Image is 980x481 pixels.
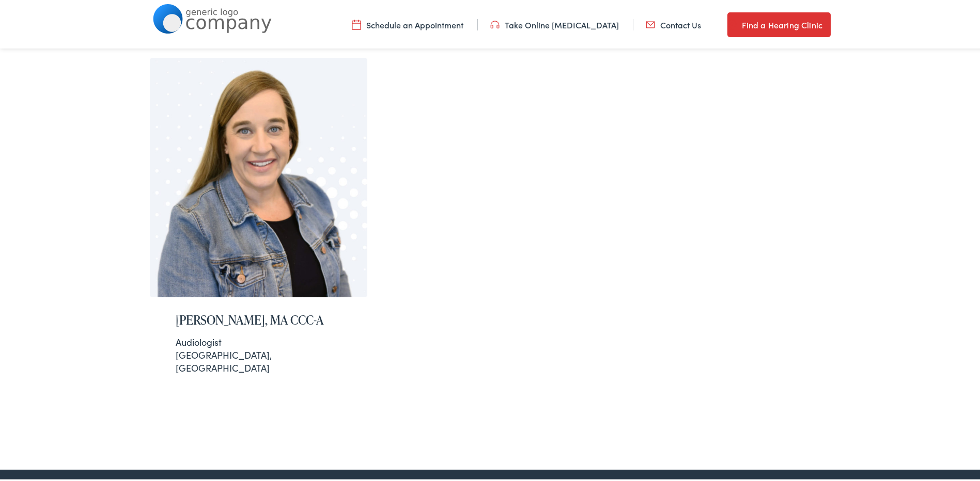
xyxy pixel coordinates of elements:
[646,17,701,28] a: Contact Us
[490,17,500,28] img: utility icon
[352,17,361,28] img: utility icon
[727,10,831,35] a: Find a Hearing Clinic
[150,56,368,388] a: [PERSON_NAME], MA CCC-A Audiologist[GEOGRAPHIC_DATA], [GEOGRAPHIC_DATA]
[176,311,342,326] h2: [PERSON_NAME], MA CCC-A
[176,333,342,373] div: [GEOGRAPHIC_DATA], [GEOGRAPHIC_DATA]
[490,17,619,28] a: Take Online [MEDICAL_DATA]
[176,333,342,346] div: Audiologist
[727,17,737,29] img: utility icon
[352,17,463,28] a: Schedule an Appointment
[646,17,655,28] img: utility icon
